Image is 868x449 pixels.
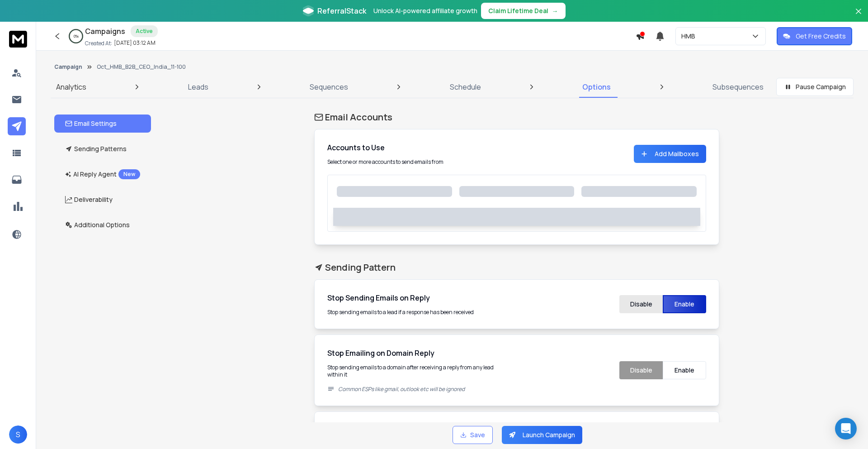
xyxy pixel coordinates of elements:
h1: Campaigns [85,26,125,37]
p: [DATE] 03:12 AM [114,39,156,47]
a: Options [577,76,616,98]
p: Schedule [450,81,481,92]
button: Campaign [54,63,82,71]
p: Options [582,81,611,92]
a: Schedule [444,76,486,98]
p: 0 % [74,33,79,39]
a: Leads [183,76,214,98]
a: Subsequences [707,76,769,98]
div: Open Intercom Messenger [835,418,857,439]
h1: Email Accounts [314,111,719,124]
button: S [9,425,27,444]
p: Unlock AI-powered affiliate growth [373,6,477,15]
button: Close banner [853,5,864,27]
p: Oct_HMB_B2B_CEO_India_11-100 [97,63,186,71]
p: Leads [188,81,208,92]
a: Analytics [51,76,92,98]
span: ReferralStack [317,5,366,16]
div: Active [131,25,158,37]
button: Claim Lifetime Deal→ [481,3,566,19]
p: Email Settings [65,119,117,128]
a: Sequences [304,76,354,98]
p: Subsequences [712,81,764,92]
span: → [552,6,558,15]
p: Get Free Credits [796,32,846,41]
p: HMB [681,32,699,41]
button: Email Settings [54,115,151,133]
button: Pause Campaign [776,78,854,96]
p: Sequences [310,81,348,92]
p: Analytics [56,81,86,92]
button: Get Free Credits [777,27,852,45]
p: Created At: [85,40,112,47]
